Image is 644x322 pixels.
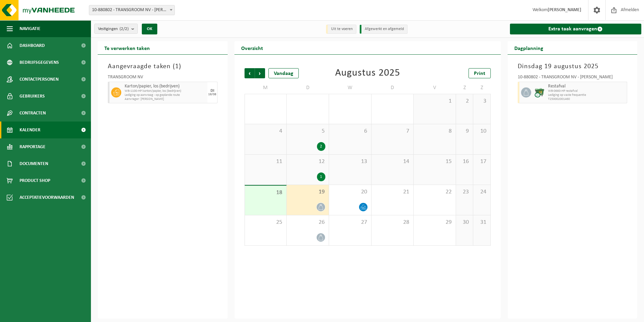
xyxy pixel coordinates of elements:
[332,128,368,135] span: 6
[459,158,470,165] span: 16
[317,142,325,151] div: 2
[518,61,627,72] h3: Dinsdag 19 augustus 2025
[20,71,59,88] span: Contactpersonen
[211,89,214,93] div: DI
[287,82,329,94] td: D
[248,128,283,135] span: 4
[548,89,625,93] span: WB-0660-HP restafval
[332,188,368,196] span: 20
[360,25,408,34] li: Afgewerkt en afgemeld
[459,188,470,196] span: 23
[20,54,59,71] span: Bedrijfsgegevens
[329,82,372,94] td: W
[477,158,487,165] span: 17
[20,37,45,54] span: Dashboard
[108,61,218,72] h3: Aangevraagde taken ( )
[548,84,625,89] span: Restafval
[317,172,325,181] div: 1
[508,41,550,54] h2: Dagplanning
[290,219,325,226] span: 26
[125,97,206,101] span: Aanvrager: [PERSON_NAME]
[332,158,368,165] span: 13
[245,68,255,78] span: Vorige
[290,158,325,165] span: 12
[245,82,287,94] td: M
[20,122,40,138] span: Kalender
[474,71,485,76] span: Print
[125,89,206,93] span: WB-1100-HP karton/papier, los (bedrijven)
[89,5,174,15] span: 10-880802 - TRANSGROOM NV - MOEN
[248,219,283,226] span: 25
[332,219,368,226] span: 27
[473,82,490,94] td: Z
[20,189,74,206] span: Acceptatievoorwaarden
[125,84,206,89] span: Karton/papier, los (bedrijven)
[142,24,157,34] button: OK
[290,128,325,135] span: 5
[417,98,452,105] span: 1
[98,24,129,34] span: Vestigingen
[248,189,283,196] span: 18
[459,98,470,105] span: 2
[477,98,487,105] span: 3
[125,93,206,97] span: Lediging op aanvraag - op geplande route
[20,105,46,122] span: Contracten
[372,82,414,94] td: D
[518,75,627,82] div: 10-880802 - TRANSGROOM NV - [PERSON_NAME]
[20,155,48,172] span: Documenten
[248,158,283,165] span: 11
[548,93,625,97] span: Lediging op vaste frequentie
[375,219,410,226] span: 28
[417,158,452,165] span: 15
[89,5,175,15] span: 10-880802 - TRANSGROOM NV - MOEN
[20,172,50,189] span: Product Shop
[375,158,410,165] span: 14
[268,68,299,78] div: Vandaag
[548,7,581,12] strong: [PERSON_NAME]
[255,68,265,78] span: Volgende
[417,128,452,135] span: 8
[335,68,400,78] div: Augustus 2025
[175,63,179,70] span: 1
[459,219,470,226] span: 30
[477,128,487,135] span: 10
[417,219,452,226] span: 29
[375,128,410,135] span: 7
[94,24,138,34] button: Vestigingen(2/2)
[234,41,270,54] h2: Overzicht
[477,219,487,226] span: 31
[20,20,40,37] span: Navigatie
[535,87,545,98] img: WB-0660-CU
[477,188,487,196] span: 24
[510,24,642,34] a: Extra taak aanvragen
[120,27,129,31] count: (2/2)
[208,93,216,96] div: 19/08
[290,188,325,196] span: 19
[469,68,491,78] a: Print
[98,41,157,54] h2: Te verwerken taken
[548,97,625,101] span: T250002001460
[456,82,473,94] td: Z
[326,25,356,34] li: Uit te voeren
[20,138,45,155] span: Rapportage
[108,75,218,82] div: TRANSGROOM NV
[417,188,452,196] span: 22
[375,188,410,196] span: 21
[20,88,45,105] span: Gebruikers
[459,128,470,135] span: 9
[414,82,456,94] td: V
